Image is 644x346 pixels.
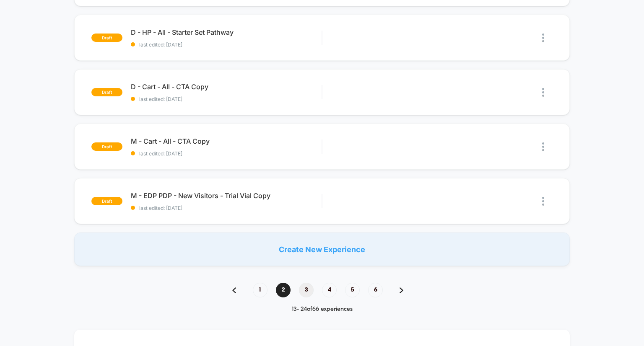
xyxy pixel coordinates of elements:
span: 2 [276,283,291,297]
span: draft [91,142,122,151]
span: 4 [322,283,337,297]
span: draft [91,88,122,96]
div: 13 - 24 of 66 experiences [224,306,420,313]
img: pagination forward [400,287,403,293]
span: draft [91,34,122,42]
span: 5 [345,283,360,297]
span: last edited: [DATE] [131,41,322,48]
div: Create New Experience [74,232,570,266]
span: M - EDP PDP - New Visitors - Trial Vial Copy [131,191,322,200]
span: last edited: [DATE] [131,96,322,102]
img: pagination back [232,287,236,293]
span: last edited: [DATE] [131,150,322,157]
span: M - Cart - All - CTA Copy [131,137,322,145]
img: close [542,34,544,42]
span: D - Cart - All - CTA Copy [131,83,322,91]
img: close [542,197,544,206]
img: close [542,88,544,97]
span: last edited: [DATE] [131,205,322,211]
span: 6 [368,283,383,297]
span: D - HP - All - Starter Set Pathway [131,28,322,36]
span: 3 [299,283,314,297]
img: close [542,142,544,151]
span: 1 [253,283,267,297]
span: draft [91,197,122,205]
